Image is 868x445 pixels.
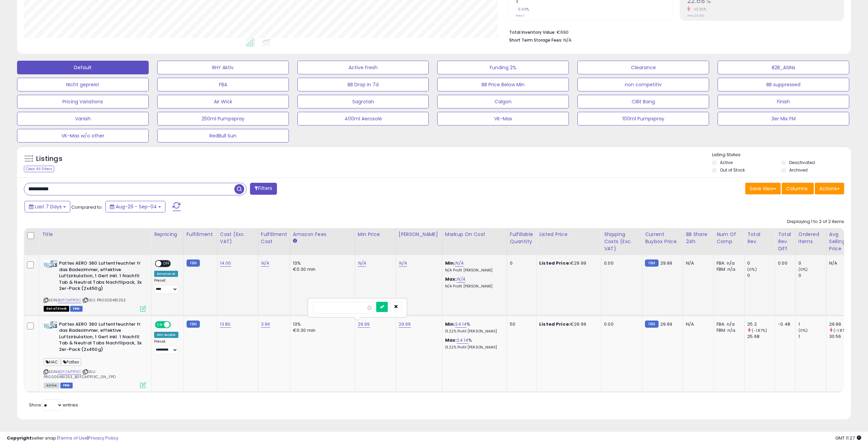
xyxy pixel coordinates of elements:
[297,95,429,108] button: Sagrotan
[358,321,370,328] a: 29.99
[445,231,504,238] div: Markup on Cost
[789,167,808,173] label: Archived
[720,167,745,173] label: Out of Stock
[717,231,741,245] div: Num of Comp.
[645,259,658,267] small: FBM
[293,327,350,333] div: €0.30 min
[445,321,455,327] b: Min:
[88,435,118,441] a: Privacy Policy
[293,266,350,272] div: €0.30 min
[58,369,81,375] a: B0FCMTP13C
[510,231,533,245] div: Fulfillable Quantity
[70,306,83,312] span: FBM
[747,267,757,272] small: (0%)
[798,260,826,266] div: 0
[747,260,775,266] div: 0
[509,29,556,35] b: Total Inventory Value:
[442,228,507,255] th: The percentage added to the cost of goods (COGS) that forms the calculator for Min & Max prices.
[154,271,178,277] div: Amazon AI
[445,337,457,343] b: Max:
[261,231,287,245] div: Fulfillment Cost
[445,276,457,282] b: Max:
[645,231,680,245] div: Current Buybox Price
[539,321,570,327] b: Listed Price:
[399,260,407,267] a: N/A
[17,129,149,143] button: VK-Max w/o other
[358,260,366,267] a: N/A
[747,231,772,245] div: Total Rev.
[539,321,596,327] div: €29.99
[539,231,598,238] div: Listed Price
[220,260,231,267] a: 14.00
[29,402,78,408] span: Show: entries
[358,231,393,238] div: Min Price
[445,284,502,289] p: N/A Profit [PERSON_NAME]
[157,78,289,91] button: FBA
[718,61,849,74] button: B2B_ASINs
[782,183,814,194] button: Columns
[712,152,851,158] p: Listing States:
[293,238,297,244] small: Amazon Fees.
[44,306,69,312] span: All listings that are currently out of stock and unavailable for purchase on Amazon
[815,183,844,194] button: Actions
[834,328,849,333] small: (-1.87%)
[835,435,861,441] span: 2025-09-12 11:27 GMT
[718,78,849,91] button: BB suppressed
[261,260,269,267] a: N/A
[717,266,739,272] div: FBM: n/a
[44,369,116,379] span: | SKU: PR0005481253_B0FCMTP13C_0N_FPD
[437,78,569,91] button: BB Price Below Min
[539,260,570,266] b: Listed Price:
[604,260,637,266] div: 0.00
[35,203,62,210] span: Last 7 Days
[17,95,149,108] button: Pricing Variations
[17,78,149,91] button: Nicht gepreist
[747,333,775,340] div: 25.68
[59,321,142,355] b: Pattex AERO 360 Luftentfeuchter fr das Badezimmer, effektive Luftzirkulation, 1 Gert inkl. 1 Nach...
[445,345,502,350] p: 13.22% Profit [PERSON_NAME]
[798,272,826,279] div: 0
[445,321,502,334] div: %
[220,321,231,328] a: 13.80
[798,328,808,333] small: (0%)
[42,231,148,238] div: Title
[399,321,411,328] a: 29.99
[44,260,146,311] div: ASIN:
[604,321,637,327] div: 0.00
[747,272,775,279] div: 0
[577,112,709,125] button: 100ml Pumpspray
[61,358,81,366] span: Pattex
[156,322,164,327] span: ON
[829,333,857,340] div: 30.56
[686,260,708,266] div: N/A
[60,383,73,388] span: FBM
[786,185,808,192] span: Columns
[170,322,181,327] span: OFF
[718,112,849,125] button: 3er Mix FM
[157,112,289,125] button: 250ml Pumpspray
[399,231,439,238] div: [PERSON_NAME]
[509,28,839,36] li: €690
[7,435,32,441] strong: Copyright
[105,201,165,212] button: Aug-29 - Sep-04
[686,231,711,245] div: BB Share 24h.
[44,321,57,329] img: 41IUoK8QQKL._SL40_.jpg
[687,14,704,18] small: Prev: 26.16%
[437,95,569,108] button: Calgon
[660,260,673,266] span: 29.99
[154,278,178,294] div: Preset:
[445,329,502,334] p: 13.22% Profit [PERSON_NAME]
[297,78,429,91] button: BB Drop in 7d
[116,203,157,210] span: Aug-29 - Sep-04
[798,321,826,327] div: 1
[645,321,658,328] small: FBM
[157,129,289,143] button: RedBull Sun
[445,337,502,350] div: %
[250,183,277,195] button: Filters
[509,37,562,43] b: Short Term Storage Fees:
[58,297,81,303] a: B0FCMTP13C
[539,260,596,266] div: €29.99
[829,231,854,252] div: Avg Selling Price
[778,321,790,327] div: -0.48
[798,267,808,272] small: (0%)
